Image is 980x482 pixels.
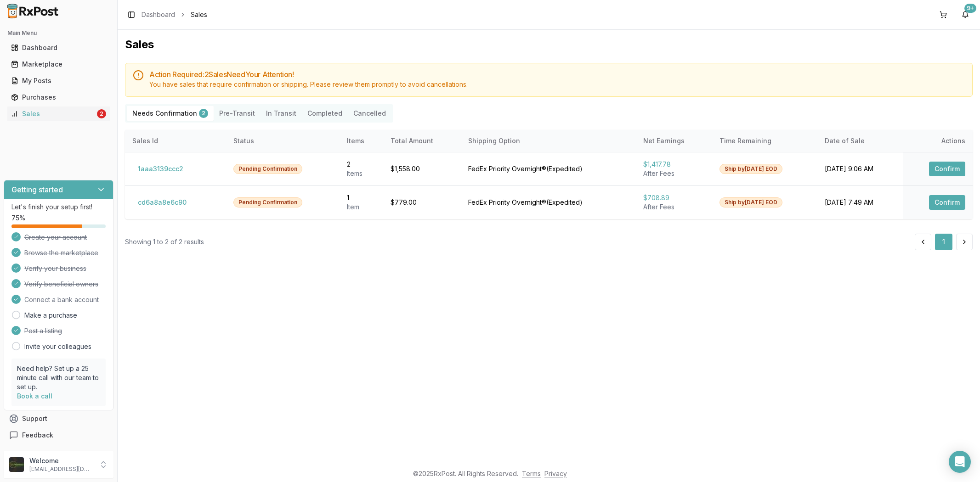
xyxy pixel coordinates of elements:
[643,193,705,202] div: $708.89
[7,29,110,37] h2: Main Menu
[949,451,971,473] div: Open Intercom Messenger
[11,60,106,69] div: Marketplace
[468,198,629,207] div: FedEx Priority Overnight® ( Expedited )
[903,130,973,152] th: Actions
[468,164,629,174] div: FedEx Priority Overnight® ( Expedited )
[11,76,106,85] div: My Posts
[4,40,113,55] button: Dashboard
[4,90,113,105] button: Purchases
[636,130,712,152] th: Net Earnings
[24,248,98,258] span: Browse the marketplace
[97,109,106,118] div: 2
[383,130,461,152] th: Total Amount
[522,470,541,477] a: Terms
[7,56,110,73] a: Marketplace
[7,89,110,106] a: Purchases
[9,457,24,472] img: User avatar
[825,198,896,207] div: [DATE] 7:49 AM
[233,197,302,207] div: Pending Confirmation
[29,456,93,465] p: Welcome
[643,202,705,212] div: After Fees
[24,295,99,304] span: Connect a bank account
[4,4,62,18] img: RxPost Logo
[302,106,348,121] button: Completed
[347,202,376,212] div: Item
[142,10,207,19] nav: breadcrumb
[825,164,896,174] div: [DATE] 9:06 AM
[7,106,110,122] a: Sales2
[4,57,113,72] button: Marketplace
[964,4,976,13] div: 9+
[461,130,636,152] th: Shipping Option
[149,80,965,89] div: You have sales that require confirmation or shipping. Please review them promptly to avoid cancel...
[348,106,391,121] button: Cancelled
[214,106,261,121] button: Pre-Transit
[24,264,86,273] span: Verify your business
[347,193,376,202] div: 1
[391,164,454,174] div: $1,558.00
[391,198,454,207] div: $779.00
[4,410,113,427] button: Support
[11,202,106,212] p: Let's finish your setup first!
[7,39,110,56] a: Dashboard
[719,164,782,174] div: Ship by [DATE] EOD
[233,164,302,174] div: Pending Confirmation
[24,311,77,320] a: Make a purchase
[24,326,62,336] span: Post a listing
[712,130,817,152] th: Time Remaining
[125,237,204,247] div: Showing 1 to 2 of 2 results
[17,392,52,400] a: Book a call
[4,73,113,88] button: My Posts
[544,470,567,477] a: Privacy
[11,184,63,195] h3: Getting started
[22,431,53,440] span: Feedback
[11,213,25,223] span: 75 %
[24,280,98,289] span: Verify beneficial owners
[24,342,91,351] a: Invite your colleagues
[929,162,965,176] button: Confirm
[199,109,208,118] div: 2
[11,109,95,118] div: Sales
[4,106,113,121] button: Sales2
[11,43,106,52] div: Dashboard
[17,364,100,392] p: Need help? Set up a 25 minute call with our team to set up.
[643,169,705,178] div: After Fees
[347,160,376,169] div: 2
[958,7,973,22] button: 9+
[24,233,87,242] span: Create your account
[132,162,189,176] button: 1aaa3139ccc2
[142,10,175,19] a: Dashboard
[340,130,383,152] th: Items
[929,195,965,210] button: Confirm
[261,106,302,121] button: In Transit
[817,130,903,152] th: Date of Sale
[11,93,106,102] div: Purchases
[347,169,376,178] div: Item s
[719,197,782,207] div: Ship by [DATE] EOD
[7,73,110,89] a: My Posts
[226,130,340,152] th: Status
[127,106,214,121] button: Needs Confirmation
[125,130,226,152] th: Sales Id
[191,10,207,19] span: Sales
[4,427,113,443] button: Feedback
[149,71,965,78] h5: Action Required: 2 Sale s Need Your Attention!
[125,37,973,52] h1: Sales
[643,160,705,169] div: $1,417.78
[29,465,93,473] p: [EMAIL_ADDRESS][DOMAIN_NAME]
[132,195,192,210] button: cd6a8a8e6c90
[935,234,952,250] button: 1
